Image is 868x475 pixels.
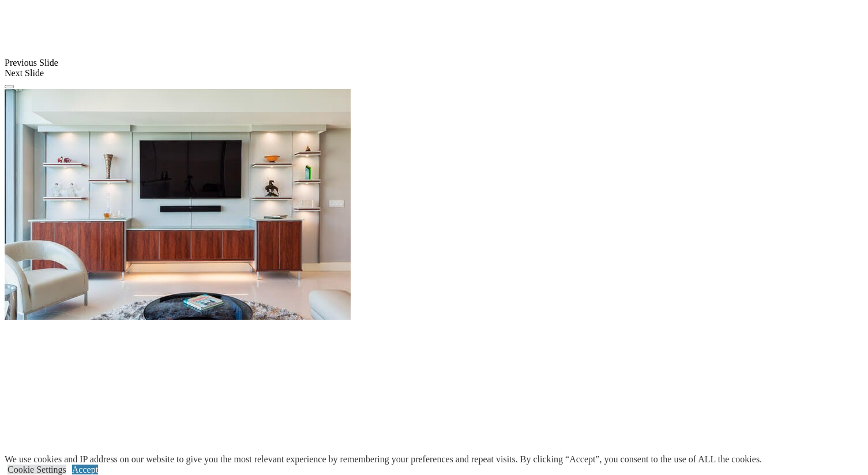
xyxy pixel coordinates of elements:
[5,454,762,465] div: We use cookies and IP address on our website to give you the most relevant experience by remember...
[5,85,14,88] button: Click here to pause slide show
[5,58,863,68] div: Previous Slide
[7,465,66,474] a: Cookie Settings
[5,68,863,78] div: Next Slide
[72,465,98,474] a: Accept
[5,89,351,320] img: Banner for mobile view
